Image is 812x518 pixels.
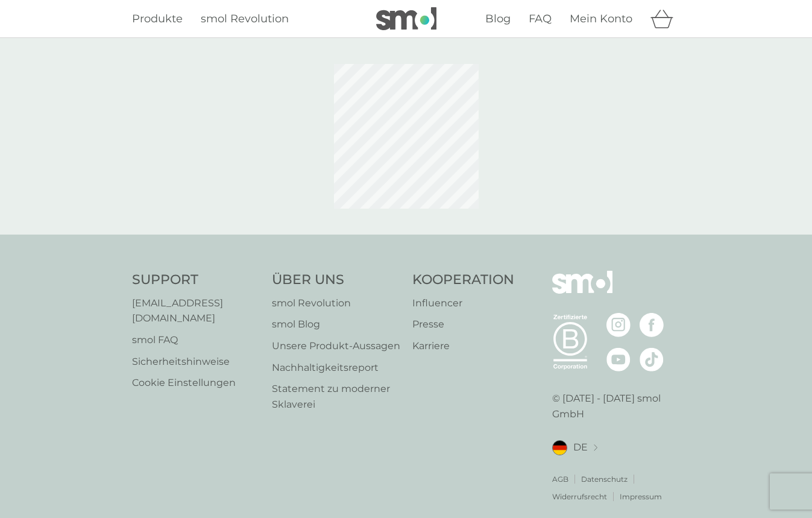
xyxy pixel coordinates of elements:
h4: Kooperation [412,271,514,289]
img: besuche die smol Instagram Seite [606,313,631,337]
span: Blog [485,12,511,25]
img: besuche die smol TikTok Seite [640,347,664,371]
span: Produkte [132,12,183,25]
a: Presse [412,317,514,332]
span: smol Revolution [201,12,289,25]
span: DE [573,440,588,455]
a: FAQ [529,10,552,28]
a: Cookie Einstellungen [132,375,260,391]
img: besuche die smol YouTube Seite [606,347,631,371]
span: Mein Konto [570,12,632,25]
a: Mein Konto [570,10,632,28]
img: besuche die smol Facebook Seite [640,313,664,337]
a: Sicherheitshinweise [132,354,260,370]
p: © [DATE] - [DATE] smol GmbH [552,391,680,422]
a: smol Revolution [201,10,289,28]
h4: Support [132,271,260,289]
img: DE flag [552,440,567,455]
a: AGB [552,473,568,485]
div: Warenkorb [650,7,681,31]
a: smol Revolution [272,295,400,311]
a: Datenschutz [581,473,628,485]
a: Widerrufsrecht [552,491,607,502]
img: smol [552,271,612,312]
a: Produkte [132,10,183,28]
a: Impressum [620,491,662,502]
span: FAQ [529,12,552,25]
a: smol Blog [272,317,400,332]
a: Blog [485,10,511,28]
a: Karriere [412,338,514,354]
img: smol [376,7,436,30]
img: Standort auswählen [594,444,597,451]
a: smol FAQ [132,332,260,348]
a: Unsere Produkt‑Aussagen [272,338,400,354]
a: Influencer [412,295,514,311]
a: [EMAIL_ADDRESS][DOMAIN_NAME] [132,295,260,326]
h4: Über Uns [272,271,400,289]
a: Statement zu moderner Sklaverei [272,381,400,412]
a: Nachhaltigkeitsreport [272,360,400,376]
